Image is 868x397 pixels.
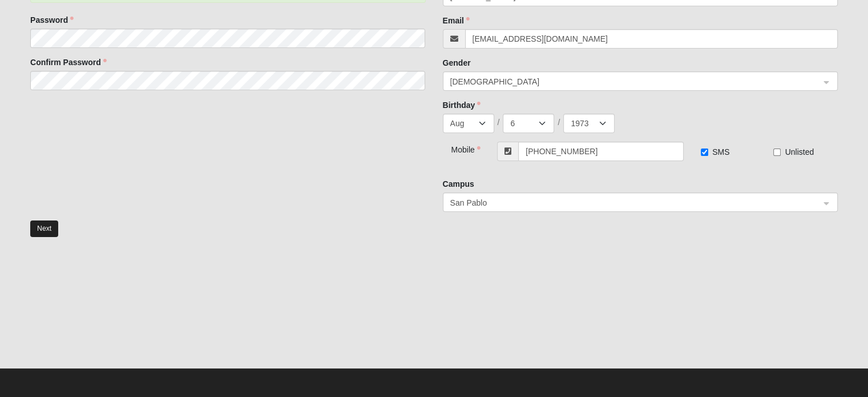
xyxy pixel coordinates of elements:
input: Unlisted [773,149,781,156]
span: / [558,117,560,128]
label: Password [30,14,74,26]
span: San Pablo [450,197,810,209]
span: Male [450,75,820,88]
label: Gender [443,57,471,69]
label: Birthday [443,99,481,111]
span: / [498,117,500,128]
label: Confirm Password [30,57,107,68]
label: Email [443,15,470,26]
label: Campus [443,178,474,190]
input: SMS [701,149,708,156]
div: Mobile [443,142,476,155]
span: SMS [712,147,729,157]
span: Unlisted [785,147,814,157]
button: Next [30,220,58,237]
